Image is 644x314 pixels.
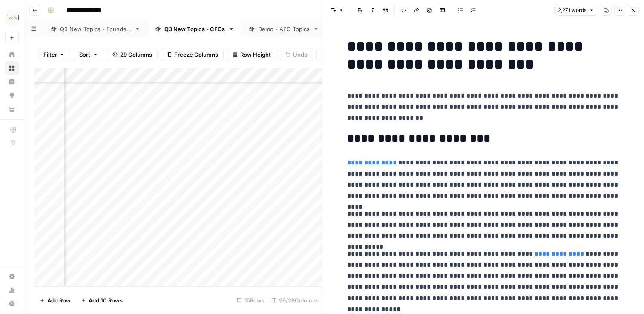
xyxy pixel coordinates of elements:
a: Opportunities [5,89,19,102]
div: Q3 New Topics - Founders [60,25,131,33]
span: Undo [293,50,308,59]
a: Browse [5,61,19,75]
div: Demo - AEO Topics [258,25,310,33]
img: Carta Logo [5,10,20,25]
span: Add Row [47,296,71,305]
a: Demo - AEO Topics [241,20,326,37]
button: Add Row [34,294,76,307]
span: Filter [43,50,57,59]
a: Settings [5,270,19,283]
a: Q3 New Topics - CFOs [148,20,241,37]
a: Q3 New Topics - Founders [43,20,148,37]
span: Add 10 Rows [89,296,123,305]
div: 29/29 Columns [268,294,322,307]
button: Filter [38,48,70,61]
span: Sort [79,50,90,59]
a: Home [5,48,19,61]
button: Sort [74,48,103,61]
button: Undo [280,48,313,61]
a: Your Data [5,102,19,116]
button: Row Height [227,48,276,61]
span: Row Height [240,50,271,59]
span: Freeze Columns [174,50,218,59]
button: 29 Columns [107,48,158,61]
button: Freeze Columns [161,48,224,61]
div: 15 Rows [233,294,268,307]
span: 2,271 words [558,6,586,14]
button: 2,271 words [554,5,598,16]
button: Help + Support [5,297,19,311]
button: Workspace: Carta [5,7,19,28]
button: Add 10 Rows [76,294,128,307]
div: Q3 New Topics - CFOs [164,25,225,33]
span: 29 Columns [120,50,152,59]
a: Insights [5,75,19,89]
a: Usage [5,283,19,297]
